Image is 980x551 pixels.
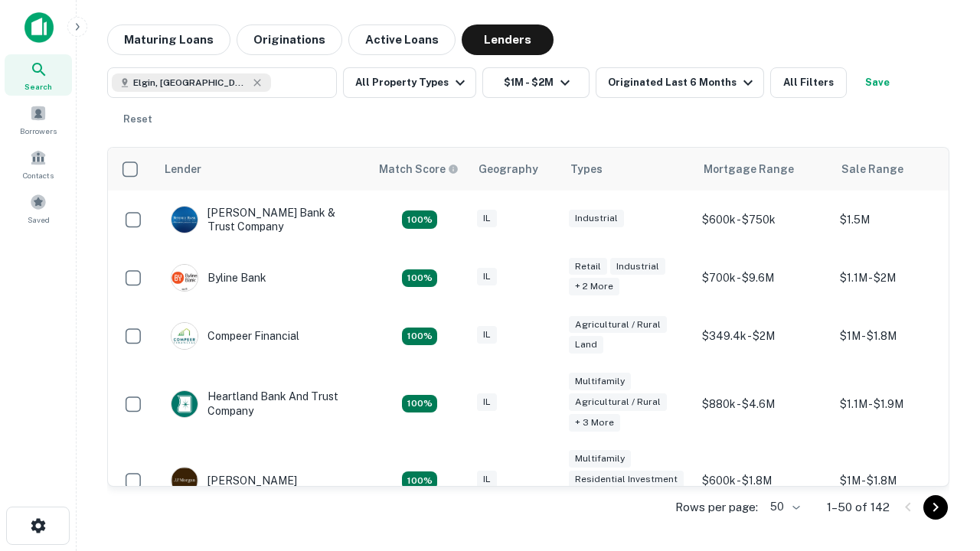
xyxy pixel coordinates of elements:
[477,471,497,488] div: IL
[569,450,631,468] div: Multifamily
[770,67,847,98] button: All Filters
[569,393,667,411] div: Agricultural / Rural
[477,326,497,344] div: IL
[853,67,902,98] button: Save your search to get updates of matches that match your search criteria.
[24,12,54,43] img: capitalize-icon.png
[477,210,497,227] div: IL
[133,76,248,90] span: Elgin, [GEOGRAPHIC_DATA], [GEOGRAPHIC_DATA]
[479,160,538,178] div: Geography
[469,148,561,191] th: Geography
[832,191,970,249] td: $1.5M
[694,249,832,307] td: $700k - $9.6M
[569,373,631,390] div: Multifamily
[5,143,72,184] a: Contacts
[477,268,497,285] div: IL
[827,498,890,517] p: 1–50 of 142
[402,210,437,229] div: Matching Properties: 28, hasApolloMatch: undefined
[171,390,354,417] div: Heartland Bank And Trust Company
[171,264,266,292] div: Byline Bank
[343,67,476,98] button: All Property Types
[569,414,620,432] div: + 3 more
[832,365,970,442] td: $1.1M - $1.9M
[832,148,970,191] th: Sale Range
[5,54,72,96] a: Search
[402,328,437,346] div: Matching Properties: 19, hasApolloMatch: undefined
[610,258,665,275] div: Industrial
[569,258,607,275] div: Retail
[477,393,497,411] div: IL
[24,80,52,93] span: Search
[569,316,667,334] div: Agricultural / Rural
[171,467,297,494] div: [PERSON_NAME]
[462,24,554,55] button: Lenders
[28,214,50,226] span: Saved
[379,161,459,178] div: Capitalize uses an advanced AI algorithm to match your search with the best lender. The match sco...
[171,391,198,417] img: picture
[379,161,456,178] h6: Match Score
[5,99,72,140] a: Borrowers
[171,206,354,233] div: [PERSON_NAME] Bank & Trust Company
[237,24,342,55] button: Originations
[694,148,832,191] th: Mortgage Range
[402,395,437,413] div: Matching Properties: 18, hasApolloMatch: undefined
[165,160,201,178] div: Lender
[107,24,230,55] button: Maturing Loans
[694,442,832,520] td: $600k - $1.8M
[171,207,198,233] img: picture
[596,67,764,98] button: Originated Last 6 Months
[155,148,370,191] th: Lender
[171,265,198,291] img: picture
[569,210,624,227] div: Industrial
[569,278,619,295] div: + 2 more
[923,495,948,520] button: Go to next page
[570,160,603,178] div: Types
[903,380,980,453] iframe: Chat Widget
[608,73,757,92] div: Originated Last 6 Months
[171,323,198,349] img: picture
[482,67,590,98] button: $1M - $2M
[694,365,832,442] td: $880k - $4.6M
[569,471,684,488] div: Residential Investment
[20,125,57,137] span: Borrowers
[694,191,832,249] td: $600k - $750k
[841,160,903,178] div: Sale Range
[113,104,162,135] button: Reset
[704,160,794,178] div: Mortgage Range
[832,307,970,365] td: $1M - $1.8M
[402,269,437,288] div: Matching Properties: 16, hasApolloMatch: undefined
[5,187,72,229] a: Saved
[764,496,802,518] div: 50
[23,169,54,181] span: Contacts
[694,307,832,365] td: $349.4k - $2M
[832,442,970,520] td: $1M - $1.8M
[370,148,469,191] th: Capitalize uses an advanced AI algorithm to match your search with the best lender. The match sco...
[561,148,694,191] th: Types
[832,249,970,307] td: $1.1M - $2M
[402,471,437,490] div: Matching Properties: 25, hasApolloMatch: undefined
[171,468,198,494] img: picture
[569,336,603,354] div: Land
[348,24,456,55] button: Active Loans
[171,322,299,350] div: Compeer Financial
[675,498,758,517] p: Rows per page:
